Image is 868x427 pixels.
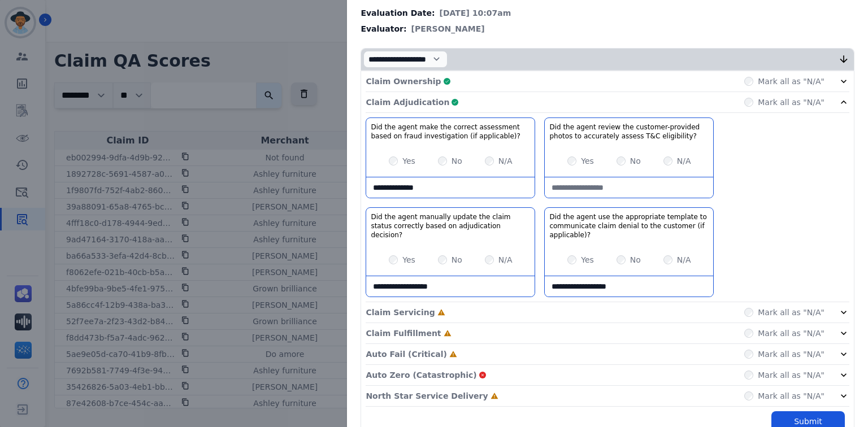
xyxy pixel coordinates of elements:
[630,254,641,265] label: No
[758,369,824,381] label: Mark all as "N/A"
[630,155,641,167] label: No
[549,123,709,141] h3: Did the agent review the customer-provided photos to accurately assess T&C eligibility?
[366,307,435,318] p: Claim Servicing
[366,76,441,87] p: Claim Ownership
[402,155,415,167] label: Yes
[361,7,854,19] div: Evaluation Date:
[498,155,513,167] label: N/A
[366,328,441,339] p: Claim Fulfillment
[758,328,824,339] label: Mark all as "N/A"
[498,254,513,265] label: N/A
[411,23,485,34] span: [PERSON_NAME]
[549,212,709,239] h3: Did the agent use the appropriate template to communicate claim denial to the customer (if applic...
[452,155,462,167] label: No
[581,254,594,265] label: Yes
[758,76,824,87] label: Mark all as "N/A"
[361,23,854,34] div: Evaluator:
[371,212,530,239] h3: Did the agent manually update the claim status correctly based on adjudication decision?
[758,97,824,108] label: Mark all as "N/A"
[758,348,824,360] label: Mark all as "N/A"
[758,307,824,318] label: Mark all as "N/A"
[366,369,476,381] p: Auto Zero (Catastrophic)
[366,97,449,108] p: Claim Adjudication
[677,155,691,167] label: N/A
[402,254,415,265] label: Yes
[581,155,594,167] label: Yes
[758,390,824,402] label: Mark all as "N/A"
[677,254,691,265] label: N/A
[366,390,488,402] p: North Star Service Delivery
[366,348,446,360] p: Auto Fail (Critical)
[371,123,530,141] h3: Did the agent make the correct assessment based on fraud investigation (if applicable)?
[440,7,511,19] span: [DATE] 10:07am
[452,254,462,265] label: No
